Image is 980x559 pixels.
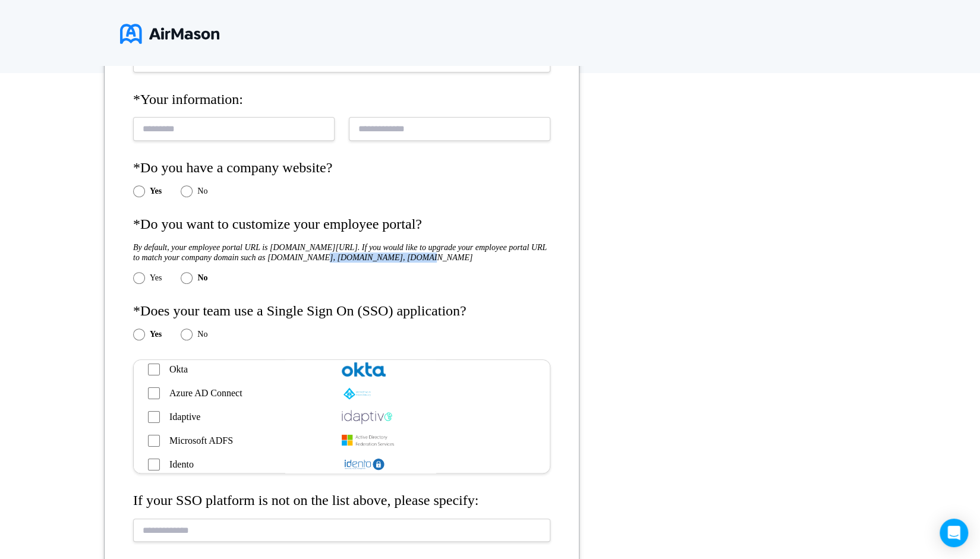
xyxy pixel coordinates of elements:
img: Okta [342,362,386,377]
input: Azure AD Connect [148,387,160,399]
h4: *Do you want to customize your employee portal? [133,216,550,233]
img: logo [120,19,219,49]
input: Idaptive [148,411,160,423]
h5: By default, your employee portal URL is [DOMAIN_NAME][URL]. If you would like to upgrade your emp... [133,242,550,263]
h4: *Do you have a company website? [133,160,550,176]
label: No [197,187,207,196]
h4: If your SSO platform is not on the list above, please specify: [133,492,550,509]
img: MS_ADFS [342,434,402,448]
span: Microsoft ADFS [169,435,233,446]
span: Azure AD Connect [169,388,242,399]
h4: *Does your team use a Single Sign On (SSO) application? [133,303,550,320]
label: Yes [150,330,162,339]
h4: *Your information: [133,91,550,108]
span: Idaptive [169,412,200,422]
input: Microsoft ADFS [148,435,160,447]
label: Yes [150,273,162,283]
label: No [197,273,207,283]
img: Idaptive [342,410,392,424]
label: No [197,330,207,339]
label: Yes [150,187,162,196]
img: MS_ADFS [342,386,374,400]
img: Idento [342,457,386,472]
div: Open Intercom Messenger [940,519,968,547]
span: Okta [169,364,188,375]
input: Idento [148,459,160,470]
input: Okta [148,364,160,375]
span: Idento [169,459,194,470]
